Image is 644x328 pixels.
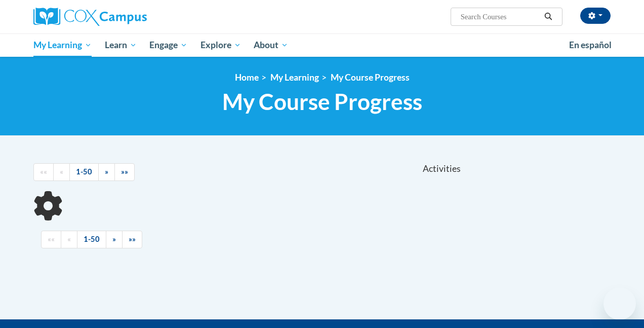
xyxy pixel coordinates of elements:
[562,34,618,56] a: En español
[569,40,612,50] span: En español
[112,235,116,243] span: »
[27,33,98,57] a: My Learning
[53,163,70,181] a: Previous
[105,167,108,176] span: »
[121,167,128,176] span: »»
[129,235,136,243] span: »»
[122,231,142,248] a: End
[331,72,410,83] a: My Course Progress
[41,231,61,248] a: Begining
[67,235,71,243] span: «
[69,163,99,181] a: 1-50
[460,11,541,23] input: Search Courses
[33,8,216,26] a: Cox Campus
[77,231,106,248] a: 1-50
[40,167,47,176] span: ««
[33,163,54,181] a: Begining
[48,235,55,243] span: ««
[200,39,241,51] span: Explore
[235,72,259,83] a: Home
[270,72,319,83] a: My Learning
[61,231,77,248] a: Previous
[98,33,143,57] a: Learn
[114,163,135,181] a: End
[60,167,63,176] span: «
[248,33,295,57] a: About
[222,88,422,115] span: My Course Progress
[194,33,248,57] a: Explore
[603,287,636,320] iframe: Button to launch messaging window
[423,163,461,174] span: Activities
[106,231,123,248] a: Next
[105,39,137,51] span: Learn
[143,33,194,57] a: Engage
[98,163,115,181] a: Next
[149,39,187,51] span: Engage
[580,8,611,24] button: Account Settings
[33,39,92,51] span: My Learning
[33,8,147,26] img: Cox Campus
[541,11,556,23] button: Search
[26,33,618,57] div: Main menu
[254,39,288,51] span: About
